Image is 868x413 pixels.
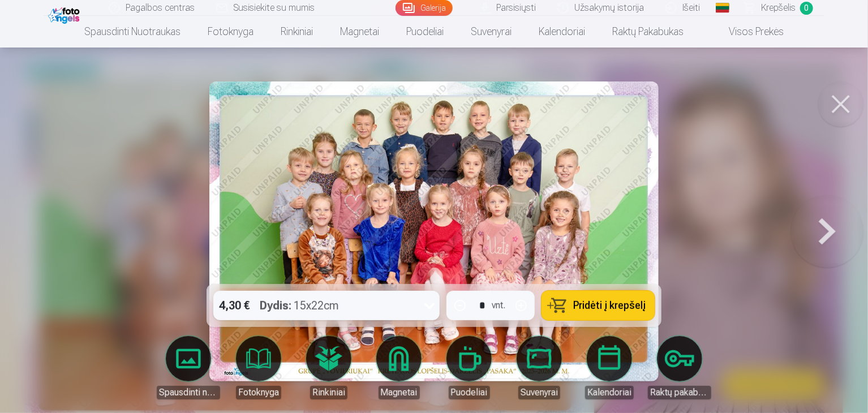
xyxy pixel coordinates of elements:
[573,300,646,311] span: Pridėti į krepšelį
[800,2,813,15] span: 0
[194,16,267,48] a: Fotoknyga
[508,336,571,399] a: Suvenyrai
[585,386,634,399] div: Kalendoriai
[457,16,525,48] a: Suvenyrai
[157,386,220,399] div: Spausdinti nuotraukas
[437,336,501,399] a: Puodeliai
[525,16,599,48] a: Kalendoriai
[761,1,796,15] span: Krepšelis
[297,336,360,399] a: Rinkiniai
[379,386,420,399] div: Magnetai
[492,299,505,312] div: vnt.
[267,16,326,48] a: Rinkiniai
[48,5,83,24] img: /fa2
[236,386,281,399] div: Fotoknyga
[227,336,290,399] a: Fotoknyga
[697,16,797,48] a: Visos prekės
[648,386,711,399] div: Raktų pakabukas
[518,386,560,399] div: Suvenyrai
[310,386,347,399] div: Rinkiniai
[648,336,711,399] a: Raktų pakabukas
[578,336,641,399] a: Kalendoriai
[599,16,697,48] a: Raktų pakabukas
[449,386,490,399] div: Puodeliai
[157,336,220,399] a: Spausdinti nuotraukas
[260,298,291,313] strong: Dydis :
[71,16,194,48] a: Spausdinti nuotraukas
[393,16,457,48] a: Puodeliai
[367,336,431,399] a: Magnetai
[542,291,655,320] button: Pridėti į krepšelį
[260,291,339,320] div: 15x22cm
[326,16,393,48] a: Magnetai
[213,291,255,320] div: 4,30 €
